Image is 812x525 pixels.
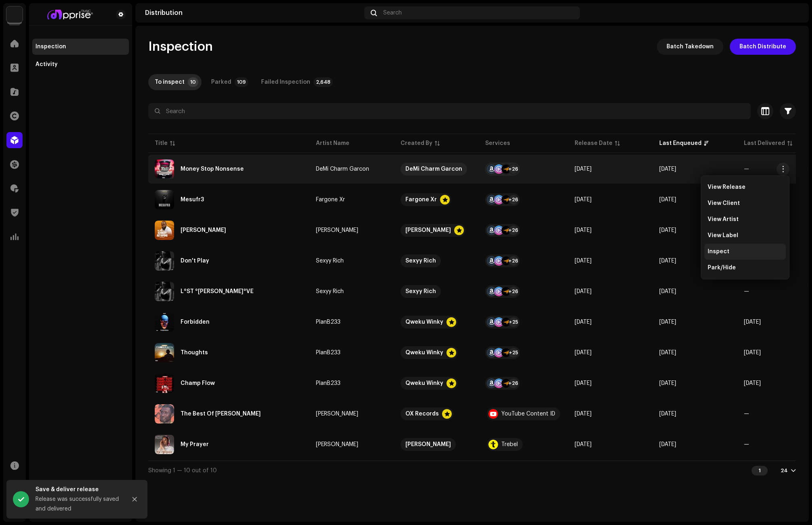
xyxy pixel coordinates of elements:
[509,256,518,266] div: +26
[667,39,714,55] span: Batch Takedown
[316,289,344,294] div: Sexyy Rich
[575,289,592,294] span: Oct 7, 2025
[181,380,215,386] div: Champ Flow
[316,442,358,447] div: [PERSON_NAME]
[181,197,204,203] div: Mesufr3
[744,442,749,447] span: —
[127,491,143,507] button: Close
[155,282,174,301] img: a53129fc-2154-4a65-a516-b8035173c95e
[35,10,103,19] img: bf2740f5-a004-4424-adf7-7bc84ff11fd7
[401,407,472,420] span: OX Records
[659,227,676,233] span: Oct 8, 2025
[509,195,518,205] div: +26
[316,166,388,172] span: DeMi Charm Garcon
[316,197,388,203] span: Fargone Xr
[752,466,768,475] div: 1
[509,317,518,327] div: +25
[155,221,174,240] img: 525f4d7f-b891-4b11-b28f-0fa502746d8a
[148,468,217,473] span: Showing 1 — 10 out of 10
[261,74,310,90] div: Failed Inspection
[405,254,436,267] div: Sexyy Rich
[575,319,592,325] span: Sep 15, 2023
[211,74,231,90] div: Parked
[32,56,129,72] re-m-nav-item: Activity
[155,159,174,179] img: 8338896a-6f1f-44cf-990b-8e21fb1022fb
[405,193,437,206] div: Fargone Xr
[401,316,472,329] span: Qweku Winky
[155,312,174,332] img: f589f407-0e8b-4776-a5e5-04ce4d692d82
[781,467,788,474] div: 24
[575,227,592,233] span: Oct 8, 2025
[744,139,785,147] div: Last Delivered
[316,227,358,233] div: [PERSON_NAME]
[708,184,746,190] span: View Release
[405,407,439,420] div: OX Records
[316,227,388,233] span: Alex Amankwah
[316,411,388,417] span: Alex Konadu
[316,442,388,447] span: Hannah Praise
[155,251,174,271] img: e0306d47-99ef-45bb-ae3d-4b618ab2cd35
[659,319,676,325] span: Oct 6, 2025
[155,374,174,393] img: 269eeab4-2043-46f3-bae5-c39ac4f0b399
[708,265,736,271] span: Park/Hide
[744,411,749,417] span: —
[401,163,472,176] span: DeMi Charm Garcon
[744,319,761,325] span: Oct 5, 2025
[401,377,472,390] span: Qweku Winky
[708,232,738,239] span: View Label
[744,380,761,386] span: Oct 5, 2025
[148,103,751,119] input: Search
[575,139,613,147] div: Release Date
[181,289,253,294] div: L°ST °R L°VE
[744,166,749,172] span: —
[575,258,592,264] span: Oct 7, 2025
[155,435,174,454] img: bbc5060e-d522-4186-a8a0-030569a83fa0
[32,39,129,55] re-m-nav-item: Inspection
[181,227,226,233] div: Ye Pe Kennedy Agyapong
[155,343,174,362] img: 29f5fd15-c3c0-4bd4-bdc8-65cd301b6b85
[316,411,358,417] div: [PERSON_NAME]
[509,348,518,358] div: +25
[316,258,388,264] span: Sexyy Rich
[316,380,341,386] div: PlanB233
[405,438,451,451] div: [PERSON_NAME]
[659,442,676,447] span: Oct 4, 2025
[659,411,676,417] span: Oct 4, 2025
[401,224,472,237] span: Alex Amankwah
[383,10,402,16] span: Search
[35,485,120,494] div: Save & deliver release
[148,39,213,55] span: Inspection
[405,163,462,176] div: DeMi Charm Garcon
[405,285,436,298] div: Sexyy Rich
[155,74,185,90] div: To inspect
[181,258,209,264] div: Don't Play
[659,380,676,386] span: Oct 6, 2025
[659,258,676,264] span: Oct 7, 2025
[181,166,244,172] div: Money Stop Nonsense
[35,494,120,514] div: Release was successfully saved and delivered
[509,164,518,174] div: +26
[316,350,341,356] div: PlanB233
[405,377,443,390] div: Qweku Winky
[659,350,676,356] span: Oct 6, 2025
[181,350,208,356] div: Thoughts
[316,380,388,386] span: PlanB233
[188,77,198,87] p-badge: 10
[235,77,248,87] p-badge: 109
[509,287,518,296] div: +26
[405,224,451,237] div: [PERSON_NAME]
[739,39,786,55] span: Batch Distribute
[509,378,518,388] div: +26
[316,319,388,325] span: PlanB233
[155,190,174,209] img: d4606793-6712-46af-8b98-f341f4cc52ec
[575,380,592,386] span: Nov 8, 2024
[401,346,472,359] span: Qweku Winky
[575,166,592,172] span: Oct 8, 2025
[405,346,443,359] div: Qweku Winky
[155,404,174,424] img: 1f2900b1-7467-44ed-8437-ada20f23b36a
[316,197,345,203] div: Fargone Xr
[316,319,341,325] div: PlanB233
[316,350,388,356] span: PlanB233
[708,216,739,223] span: View Artist
[659,289,676,294] span: Oct 7, 2025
